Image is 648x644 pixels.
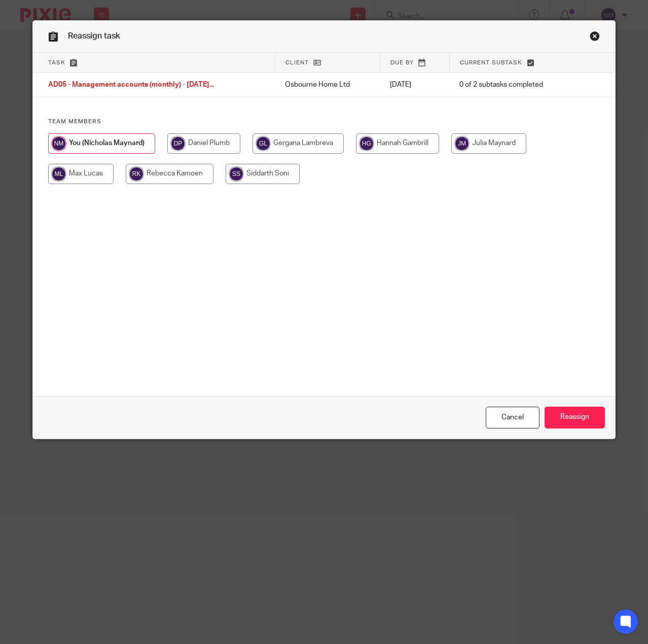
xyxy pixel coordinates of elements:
span: Task [48,60,65,65]
span: Reassign task [68,32,120,40]
span: Client [285,60,309,65]
span: Due by [390,60,414,65]
input: Reassign [545,407,605,428]
a: Close this dialog window [590,31,600,45]
td: 0 of 2 subtasks completed [449,73,578,97]
h4: Team members [48,118,600,126]
p: [DATE] [390,80,439,90]
a: Close this dialog window [486,407,539,428]
p: Osbourne Home Ltd [285,80,370,90]
span: AD05 - Management accounts (monthly) - [DATE]... [48,82,214,89]
span: Current subtask [460,60,522,65]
